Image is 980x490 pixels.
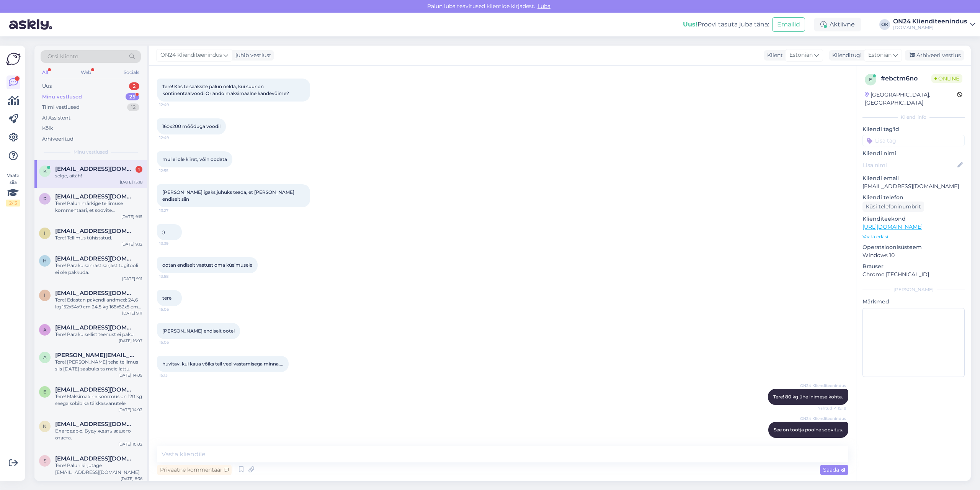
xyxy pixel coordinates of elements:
div: OK [879,19,890,30]
div: Tere! Edastan pakendi andmed: 24,6 kg 152x54x9 cm 24,5 kg 168x52x5 cm 23,7 kg 201x56x5 cm 21,2 kg... [55,297,142,310]
div: Kõik [42,125,53,132]
span: ON24 Klienditeenindus [160,51,222,59]
span: h [43,258,47,264]
div: [GEOGRAPHIC_DATA], [GEOGRAPHIC_DATA] [865,91,957,107]
div: Tiimi vestlused [42,103,80,111]
b: Uus! [683,21,697,28]
span: Tere! 80 kg ühe inimese kohta. [773,394,843,400]
div: Minu vestlused [42,93,82,101]
div: [DATE] 9:11 [122,310,142,316]
div: Socials [122,67,141,77]
span: Estonian [789,51,813,59]
p: Klienditeekond [862,215,965,223]
span: :) [162,229,165,235]
div: [DATE] 10:02 [118,441,142,447]
span: r [43,196,47,202]
div: Klient [764,51,783,59]
a: [URL][DOMAIN_NAME] [862,223,923,230]
div: Privaatne kommentaar [157,465,232,475]
span: 13:39 [159,241,188,246]
div: 25 [126,93,139,101]
div: [DATE] 9:11 [122,276,142,282]
div: selge, aitäh! [55,172,142,179]
div: Kliendi info [862,114,965,121]
span: Nähtud ✓ 15:18 [817,405,846,411]
span: [PERSON_NAME] endiselt ootel [162,328,235,334]
div: AI Assistent [42,114,70,122]
div: 12 [127,103,139,111]
span: 12:55 [159,168,188,174]
span: elis4794@gmail.com [55,386,135,393]
div: Uus [42,82,52,90]
span: i [44,230,46,236]
span: anna.vaimel@gmail.com [55,352,135,359]
p: [EMAIL_ADDRESS][DOMAIN_NAME] [862,182,965,190]
span: Estonian [868,51,892,59]
span: a [43,354,47,360]
span: e [869,77,872,82]
span: 160x200 mõõduga voodil [162,123,220,129]
span: ivireettull@gmail.com [55,290,135,297]
span: [PERSON_NAME] igaks juhuks teada, et [PERSON_NAME] endiselt siin [162,189,296,202]
div: [DOMAIN_NAME] [893,25,967,31]
div: Tere! Paraku sellist teenust ei paku. [55,331,142,338]
span: Tere! Kas te saaksite palun öelda, kui suur on kontinentaalvoodi Orlando maksimaalne kandevõime? [162,84,289,96]
span: arturfofficial@gmail.com [55,324,135,331]
div: Proovi tasuta juba täna: [683,20,769,29]
div: Aktiivne [814,18,861,31]
div: [DATE] 8:36 [121,476,142,482]
p: Kliendi email [862,174,965,182]
div: Благодарю. Буду ждать вашего ответа. [55,428,142,441]
span: ON24 Klienditeenindus [800,383,846,388]
div: 2 / 3 [6,200,20,206]
span: a [43,327,47,333]
div: Tere! [PERSON_NAME] teha tellimus siis [DATE] saabuks ta meie lattu. [55,359,142,372]
div: Arhiveeritud [42,135,73,143]
div: [PERSON_NAME] [862,286,965,293]
div: ON24 Klienditeenindus [893,18,967,25]
span: ootan endiselt vastust oma küsimusele [162,262,252,268]
div: 2 [129,82,139,90]
span: 12:49 [159,102,188,108]
div: [DATE] 9:15 [121,214,142,220]
span: 12:49 [159,135,188,141]
div: # ebctm6no [881,74,931,83]
span: See on tootja poolne soovitus. [774,427,843,433]
div: juhib vestlust [232,51,271,59]
div: Klienditugi [829,51,862,59]
div: [DATE] 15:18 [120,179,142,185]
div: Web [79,67,93,77]
div: All [41,67,49,77]
span: 15:06 [159,306,188,312]
span: 15:13 [159,372,188,378]
p: Kliendi tag'id [862,125,965,133]
span: Saada [823,466,845,473]
div: [DATE] 14:03 [118,407,142,413]
span: 13:27 [159,208,188,213]
span: huvitav, kui kaua võiks teil veel vastamisega minna.... [162,361,283,367]
span: ijaanits@gmail.com [55,228,135,234]
input: Lisa tag [862,135,965,146]
div: [DATE] 14:05 [118,372,142,378]
div: Tere! Tellimus tühistatud. [55,234,142,241]
img: Askly Logo [6,52,21,66]
span: karukell12@mail.ee [55,166,135,172]
div: Tere! Paraku samast sarjast tugitooli ei ole pakkuda. [55,262,142,276]
p: Kliendi telefon [862,193,965,202]
span: Otsi kliente [47,52,78,61]
div: Küsi telefoninumbrit [862,202,924,212]
span: Minu vestlused [73,149,108,156]
span: 13:58 [159,274,188,279]
p: Operatsioonisüsteem [862,243,965,251]
span: e [43,389,46,395]
span: s [44,458,46,464]
div: [DATE] 16:07 [119,338,142,344]
p: Kliendi nimi [862,149,965,157]
p: Vaata edasi ... [862,233,965,240]
span: mul ei ole kiiret, võin oodata [162,156,227,162]
span: Luba [535,3,553,10]
span: raililass707@gmail.com [55,193,135,200]
p: Brauser [862,262,965,270]
span: Nähtud ✓ 15:19 [817,438,846,444]
p: Chrome [TECHNICAL_ID] [862,270,965,279]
